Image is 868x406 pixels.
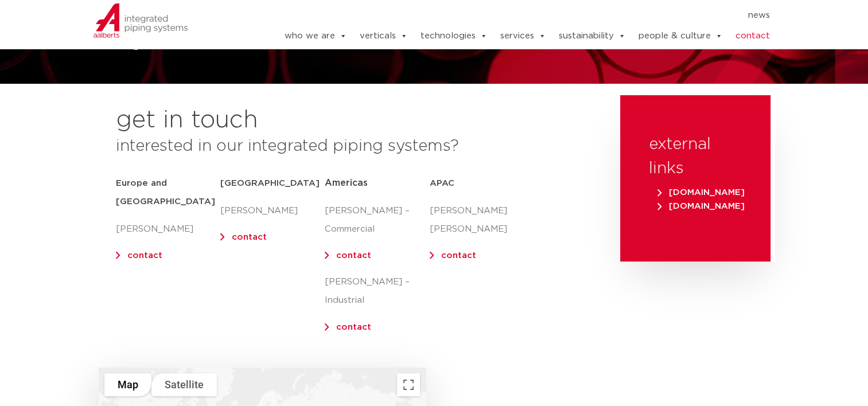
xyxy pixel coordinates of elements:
[336,251,371,260] a: contact
[116,179,215,206] strong: Europe and [GEOGRAPHIC_DATA]
[430,202,534,239] p: [PERSON_NAME] [PERSON_NAME]
[430,174,534,193] h5: APAC
[359,25,407,48] a: verticals
[325,273,429,310] p: [PERSON_NAME] – Industrial
[249,6,770,25] nav: Menu
[151,373,217,396] button: Show satellite imagery
[284,25,347,48] a: who we are
[655,202,748,210] a: [DOMAIN_NAME]
[116,107,258,134] h2: get in touch
[325,178,368,188] span: Americas
[336,323,371,331] a: contact
[397,373,420,396] button: Toggle fullscreen view
[104,373,151,396] button: Show street map
[116,220,220,239] p: [PERSON_NAME]
[441,251,476,260] a: contact
[735,25,769,48] a: contact
[232,233,267,241] a: contact
[220,174,325,193] h5: [GEOGRAPHIC_DATA]
[420,25,487,48] a: technologies
[638,25,722,48] a: people & culture
[657,188,745,197] span: [DOMAIN_NAME]
[116,134,591,158] h3: interested in our integrated piping systems?
[325,202,429,239] p: [PERSON_NAME] – Commercial
[127,251,162,260] a: contact
[649,132,742,181] h3: external links
[220,202,325,220] p: [PERSON_NAME]
[657,202,745,210] span: [DOMAIN_NAME]
[655,188,748,197] a: [DOMAIN_NAME]
[500,25,546,48] a: services
[748,6,769,25] a: news
[558,25,625,48] a: sustainability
